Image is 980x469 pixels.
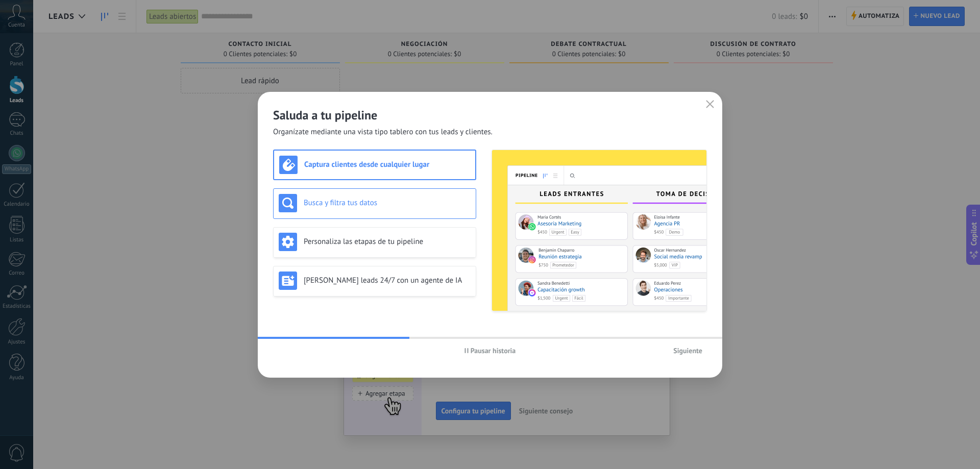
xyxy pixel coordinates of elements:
[304,160,470,169] h3: Captura clientes desde cualquier lugar
[304,276,471,285] h3: [PERSON_NAME] leads 24/7 con un agente de IA
[669,343,707,358] button: Siguiente
[460,343,521,358] button: Pausar historia
[273,107,707,123] h2: Saluda a tu pipeline
[673,347,702,354] span: Siguiente
[273,127,493,137] span: Organízate mediante una vista tipo tablero con tus leads y clientes.
[471,347,516,354] span: Pausar historia
[304,198,471,208] h3: Busca y filtra tus datos
[304,237,471,246] h3: Personaliza las etapas de tu pipeline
